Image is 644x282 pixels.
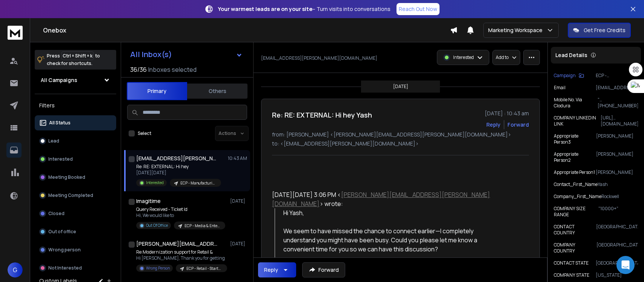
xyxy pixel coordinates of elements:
button: Primary [127,82,187,100]
p: COMPANY SIZE RANGE [554,206,598,218]
p: 10:43 AM [228,155,247,161]
button: Meeting Booked [35,170,116,185]
strong: Your warmest leads are on your site [218,5,312,12]
p: Add to [496,54,509,60]
p: [EMAIL_ADDRESS][PERSON_NAME][DOMAIN_NAME] [261,55,377,61]
a: [PERSON_NAME][EMAIL_ADDRESS][PERSON_NAME][DOMAIN_NAME] [272,191,490,208]
span: Ctrl + Shift + k [61,51,94,60]
h3: Inboxes selected [148,65,197,74]
button: Campaign [554,73,584,79]
p: All Status [49,120,71,126]
p: [PERSON_NAME] [596,169,638,175]
p: Campaign [554,73,576,79]
p: from: [PERSON_NAME] <[PERSON_NAME][EMAIL_ADDRESS][PERSON_NAME][DOMAIN_NAME]> [272,131,529,138]
button: Closed [35,206,116,221]
h1: [EMAIL_ADDRESS][PERSON_NAME][DOMAIN_NAME] [136,155,219,162]
a: Reach Out Now [397,3,440,15]
p: Appropriate Person1 [554,169,595,175]
p: Wrong person [48,247,81,253]
p: "[PHONE_NUMBER]" [598,97,638,109]
p: Re:Modernization support for Retail & [136,249,227,255]
p: [DATE][DATE] [136,170,221,176]
p: [DATE] [230,241,247,247]
button: G [8,262,23,277]
p: Appropriate Person2 [554,151,596,163]
h1: All Campaigns [41,76,77,84]
p: Reach Out Now [399,5,437,13]
p: Rockwell [601,194,638,200]
p: ECP - Manufacturing - Enterprise | [PERSON_NAME] [596,73,638,79]
div: [DATE][DATE] 3:06 PM < > wrote: [272,190,492,208]
p: Re: RE: EXTERNAL: Hi hey [136,164,221,170]
p: [US_STATE] [596,272,638,278]
p: Lead [48,138,59,144]
p: [URL][DOMAIN_NAME] [601,115,638,127]
p: Contact_First_Name [554,181,598,187]
p: Appropriate Person3 [554,133,596,145]
p: [EMAIL_ADDRESS][PERSON_NAME][DOMAIN_NAME] [596,85,638,91]
p: [GEOGRAPHIC_DATA] [596,224,638,236]
button: Forward [302,262,345,277]
button: Not Interested [35,260,116,276]
p: [GEOGRAPHIC_DATA] [596,260,638,266]
div: Looking forward to your response. [283,254,493,272]
p: CONTACT COUNTRY [554,224,596,236]
h1: Onebox [43,26,450,35]
p: [DATE] : 10:43 am [485,110,529,117]
p: COMPANY STATE [554,272,589,278]
div: Forward [507,121,529,129]
button: All Inbox(s) [124,47,249,62]
p: [GEOGRAPHIC_DATA] [596,242,638,254]
p: – Turn visits into conversations [218,5,390,13]
p: Interested [146,180,164,186]
div: Reply [264,266,278,274]
p: Wrong Person [146,265,170,271]
p: Meeting Booked [48,174,85,180]
button: Others [187,83,247,99]
p: [DATE] [230,198,247,204]
button: All Status [35,115,116,130]
p: Marketing Workspace [488,26,546,34]
button: Get Free Credits [568,23,631,38]
button: Interested [35,152,116,167]
p: Out Of Office [146,223,168,228]
h3: Filters [35,100,116,111]
p: Query Received - Ticket Id [136,206,225,212]
button: Lead [35,133,116,149]
p: Out of office [48,229,76,235]
p: Mobile No. Via Clodura [554,97,598,109]
button: Out of office [35,224,116,239]
h1: Re: RE: EXTERNAL: Hi hey Yash [272,110,372,120]
button: Reply [258,262,296,277]
h1: All Inbox(s) [130,51,172,58]
button: Meeting Completed [35,188,116,203]
p: to: <[EMAIL_ADDRESS][PERSON_NAME][DOMAIN_NAME]> [272,140,529,147]
p: Company_First_Name [554,194,601,200]
div: Hi Yash, [283,208,493,217]
p: [PERSON_NAME] [596,151,638,163]
p: Closed [48,211,65,217]
p: ECP - Retail - Startup | [PERSON_NAME] [186,266,223,271]
button: Reply [486,121,501,129]
p: ECP - Media & Entertainment SMB | [PERSON_NAME] [184,223,221,229]
span: 36 / 36 [130,65,147,74]
p: Lead Details [555,51,587,59]
div: We seem to have missed the chance to connect earlier—I completely understand you might have been ... [283,217,493,254]
p: Interested [453,54,474,60]
p: Hi [PERSON_NAME], Thank you for getting [136,255,227,261]
button: Wrong person [35,242,116,257]
h1: [PERSON_NAME][EMAIL_ADDRESS][DOMAIN_NAME] [136,240,219,248]
p: Press to check for shortcuts. [47,52,100,67]
p: [DATE] [393,84,408,90]
p: Email [554,85,566,91]
h1: Imagitime [136,197,161,205]
p: Yash [598,181,638,187]
p: Get Free Credits [584,26,626,34]
p: Meeting Completed [48,192,93,198]
p: [PERSON_NAME] [596,133,638,145]
img: logo [8,26,23,40]
p: Hi, We would like to [136,212,225,218]
button: All Campaigns [35,73,116,88]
